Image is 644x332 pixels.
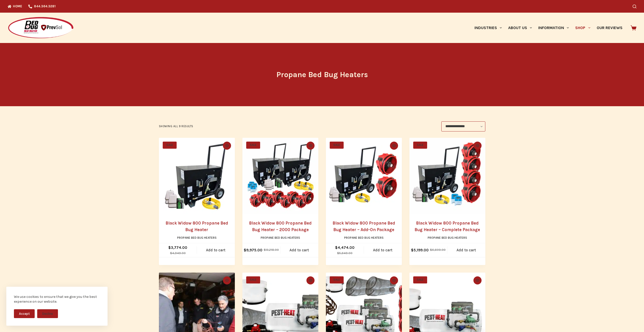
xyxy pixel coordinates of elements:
img: Black Widow 800 Propane Bed Bug Heater with propane hose attachment [159,138,235,214]
a: Black Widow 800 Propane Bed Bug Heater [165,220,228,232]
span: SALE [246,142,260,149]
a: Shop [572,13,593,43]
a: Propane Bed Bug Heaters [177,236,217,239]
button: Decline [37,309,58,318]
a: Add to cart: “Black Widow 800 Propane Bed Bug Heater” [197,243,235,257]
img: Prevsol/Bed Bug Heat Doctor [8,17,74,39]
a: About Us [505,13,535,43]
a: Propane Bed Bug Heaters [344,236,384,239]
a: Black Widow 800 Propane Bed Bug Heater – Add-On Package [333,220,395,232]
span: SALE [330,142,344,149]
button: Quick view toggle [306,276,315,284]
span: $ [244,248,246,252]
span: $ [264,248,266,252]
a: Black Widow 800 Propane Bed Bug Heater - Complete Package [409,138,485,214]
button: Quick view toggle [390,142,398,150]
a: Black Widow 800 Propane Bed Bug Heater – 2000 Package [249,220,311,232]
a: Propane Bed Bug Heaters [428,236,467,239]
bdi: 9,975.00 [244,248,262,252]
a: Black Widow 800 Propane Bed Bug Heater - Add-On Package [326,138,402,214]
img: Black Widow 800 Propane Bed Bug Heater with propane hose attachment [409,138,485,214]
bdi: 4,949.00 [170,251,186,255]
bdi: 6,609.00 [430,248,446,252]
a: Black Widow 800 Propane Bed Bug Heater [159,138,235,214]
span: $ [411,248,413,252]
bdi: 13,218.00 [264,248,279,252]
bdi: 5,199.00 [411,248,429,252]
a: Add to cart: “Black Widow 800 Propane Bed Bug Heater - 2000 Package” [280,243,318,257]
button: Quick view toggle [306,142,315,150]
div: We use cookies to ensure that we give you the best experience on our website. [14,294,100,304]
button: Quick view toggle [223,142,231,150]
h1: Propane Bed Bug Heaters [227,69,417,80]
span: $ [170,251,172,255]
nav: Primary [471,13,626,43]
span: $ [335,245,338,250]
a: Industries [471,13,505,43]
button: Quick view toggle [473,276,482,284]
bdi: 3,774.00 [168,245,187,250]
button: Quick view toggle [223,276,231,284]
span: $ [430,248,432,252]
button: Accept [14,309,35,318]
select: Shop order [441,121,485,131]
a: Black Widow 800 Propane Bed Bug Heater – Complete Package [414,220,480,232]
span: SALE [163,142,177,149]
a: Information [535,13,572,43]
bdi: 5,649.00 [337,251,352,255]
span: SALE [413,142,427,149]
button: Quick view toggle [473,142,482,150]
p: Showing all 9 results [159,124,194,129]
span: SALE [413,276,427,283]
a: Add to cart: “Black Widow 800 Propane Bed Bug Heater - Complete Package” [447,243,485,257]
button: Quick view toggle [390,276,398,284]
a: Propane Bed Bug Heaters [261,236,300,239]
img: Black Widow 800 Propane Bed Bug Heater operable by single technician [326,138,402,214]
img: Black Widow 800 Propane Bed Bug Heater with propane hose attachment [242,138,318,214]
a: Our Reviews [593,13,626,43]
a: Black Widow 800 Propane Bed Bug Heater - 2000 Package [242,138,318,214]
span: SALE [246,276,260,283]
button: Search [633,5,636,8]
span: $ [337,251,339,255]
span: $ [168,245,171,250]
a: Add to cart: “Black Widow 800 Propane Bed Bug Heater - Add-On Package” [364,243,402,257]
bdi: 4,474.00 [335,245,355,250]
span: SALE [330,276,344,283]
